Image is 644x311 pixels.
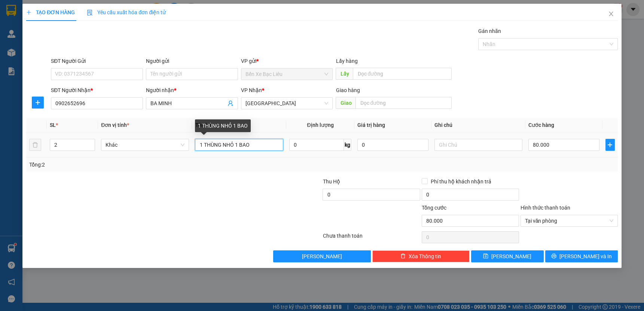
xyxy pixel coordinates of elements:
span: VP Nhận [241,87,262,93]
span: user-add [228,100,234,106]
button: Close [601,4,622,25]
span: Sài Gòn [245,98,329,109]
b: GỬI : Bến Xe Bạc Liêu [3,47,104,59]
div: SĐT Người Nhận [51,86,143,94]
div: Người gửi [146,57,238,65]
button: deleteXóa Thông tin [372,250,470,262]
div: Chưa thanh toán [322,232,421,245]
input: Dọc đường [355,97,451,109]
span: Giá trị hàng [357,122,385,128]
span: Phí thu hộ khách nhận trả [428,177,494,186]
div: VP gửi [241,57,333,65]
span: Giao hàng [336,87,360,93]
span: printer [551,253,556,259]
label: Hình thức thanh toán [521,205,570,211]
li: 995 [PERSON_NAME] [3,16,143,26]
span: Yêu cầu xuất hóa đơn điện tử [87,9,166,15]
div: 1 THÙNG NHỎ 1 BAO [195,119,251,132]
span: kg [344,139,351,151]
button: plus [605,139,615,151]
b: Nhà Xe Hà My [43,5,100,14]
span: [PERSON_NAME] và In [559,252,612,260]
label: Gán nhãn [478,28,501,34]
span: phone [43,27,49,33]
span: SL [50,122,56,128]
span: Định lượng [307,122,333,128]
input: VD: Bàn, Ghế [195,139,283,151]
span: Đơn vị tính [101,122,129,128]
span: delete [400,253,406,259]
span: close [608,11,614,17]
span: Tổng cước [422,205,446,211]
span: Tại văn phòng [525,215,613,226]
span: Cước hàng [528,122,554,128]
img: icon [87,10,93,16]
span: plus [32,100,43,106]
button: plus [32,97,44,109]
span: plus [26,10,31,15]
span: plus [606,142,614,148]
li: 0946 508 595 [3,26,143,35]
button: printer[PERSON_NAME] và In [545,250,618,262]
span: Xóa Thông tin [409,252,441,260]
span: TẠO ĐƠN HÀNG [26,9,75,15]
span: Lấy [336,68,353,80]
input: Dọc đường [353,68,451,80]
input: Ghi Chú [434,139,522,151]
span: Bến Xe Bạc Liêu [245,68,329,80]
button: delete [29,139,41,151]
span: [PERSON_NAME] [302,252,342,260]
span: Giao [336,97,355,109]
span: Lấy hàng [336,58,357,64]
span: save [483,253,488,259]
span: Khác [106,139,184,150]
div: Tổng: 2 [29,161,249,169]
th: Ghi chú [431,118,525,132]
div: Người nhận [146,86,238,94]
button: save[PERSON_NAME] [471,250,544,262]
button: [PERSON_NAME] [273,250,370,262]
span: environment [43,18,49,24]
input: 0 [357,139,428,151]
div: SĐT Người Gửi [51,57,143,65]
span: [PERSON_NAME] [491,252,531,260]
span: Thu Hộ [323,179,340,185]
